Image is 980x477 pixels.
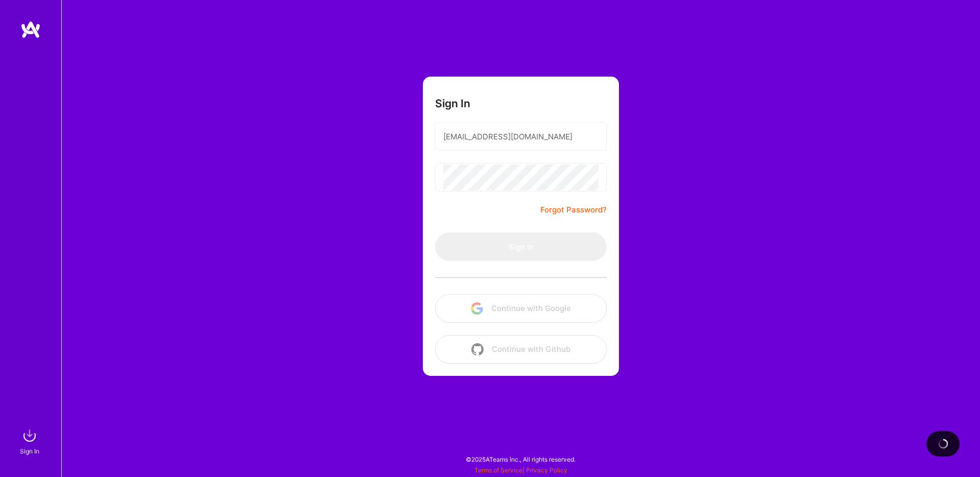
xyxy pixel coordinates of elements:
[20,20,41,39] img: logo
[435,232,607,261] button: Sign In
[21,425,40,457] a: sign inSign In
[20,446,39,457] div: Sign In
[443,124,599,150] input: Email...
[474,466,522,474] a: Terms of Service
[435,294,607,323] button: Continue with Google
[435,335,607,364] button: Continue with Github
[19,425,40,446] img: sign in
[540,204,607,216] a: Forgot Password?
[435,97,470,110] h3: Sign In
[938,438,949,449] img: loading
[474,466,567,474] span: |
[471,302,483,315] img: icon
[526,466,567,474] a: Privacy Policy
[471,343,484,355] img: icon
[61,446,980,472] div: © 2025 ATeams Inc., All rights reserved.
